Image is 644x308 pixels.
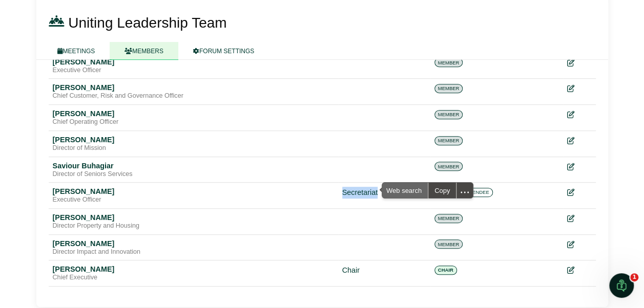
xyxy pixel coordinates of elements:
[567,161,592,173] div: Edit
[434,84,463,93] span: MEMBER
[53,248,334,256] div: Director Impact and Innovation
[53,239,334,248] div: [PERSON_NAME]
[567,83,592,95] div: Edit
[567,213,592,225] div: Edit
[434,136,463,145] span: MEMBER
[567,57,592,69] div: Edit
[53,57,334,67] div: [PERSON_NAME]
[53,213,334,222] div: [PERSON_NAME]
[53,92,334,100] div: Chief Customer, Risk and Governance Officer
[434,58,463,67] span: MEMBER
[630,273,638,281] span: 1
[53,265,334,274] div: [PERSON_NAME]
[53,67,334,75] div: Executive Officer
[53,83,334,92] div: [PERSON_NAME]
[434,162,463,171] span: MEMBER
[53,196,334,204] div: Executive Officer
[53,274,334,282] div: Chief Executive
[567,109,592,121] div: Edit
[43,42,110,60] a: MEETINGS
[53,187,334,196] div: [PERSON_NAME]
[178,42,269,60] a: FORUM SETTINGS
[567,187,592,199] div: Edit
[342,187,426,199] div: Secretariat
[434,110,463,119] span: MEMBER
[110,42,178,60] a: MEMBERS
[68,15,226,31] span: Uniting Leadership Team
[428,183,456,198] div: Copy
[567,239,592,251] div: Edit
[342,265,426,276] div: Chair
[434,239,463,249] span: MEMBER
[53,135,334,144] div: [PERSON_NAME]
[53,118,334,126] div: Chief Operating Officer
[53,161,334,170] div: Saviour Buhagiar
[382,183,428,198] span: Web search
[53,222,334,230] div: Director Property and Housing
[53,144,334,152] div: Director of Mission
[609,273,634,298] iframe: Intercom live chat
[567,265,592,276] div: Edit
[434,266,457,275] span: CHAIR
[434,214,463,223] span: MEMBER
[53,109,334,118] div: [PERSON_NAME]
[53,170,334,179] div: Director of Seniors Services
[567,135,592,147] div: Edit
